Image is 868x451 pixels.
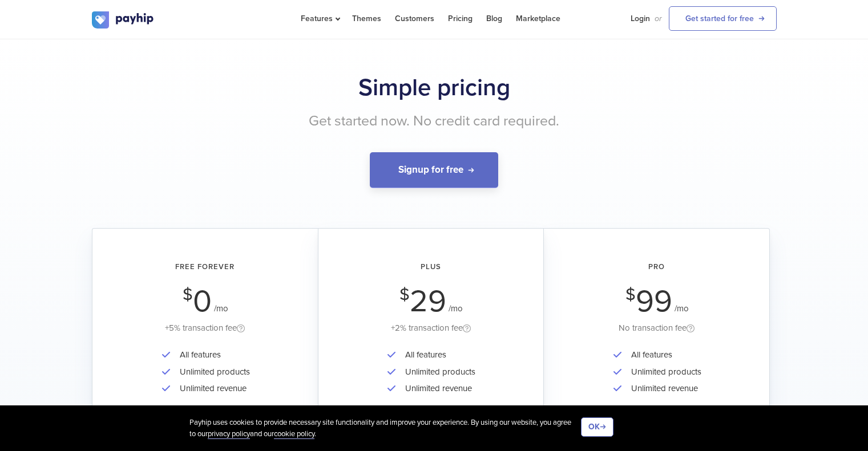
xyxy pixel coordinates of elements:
[174,380,250,397] li: Unlimited revenue
[193,283,212,320] span: 0
[399,347,475,363] li: All features
[92,11,155,29] img: logo.svg
[301,14,338,23] span: Features
[581,417,613,437] button: OK
[214,303,228,314] span: /mo
[675,303,689,314] span: /mo
[92,113,777,129] h2: Get started now. No credit card required.
[625,288,636,302] span: $
[625,364,701,380] li: Unlimited products
[334,263,527,271] h2: Plus
[174,347,250,363] li: All features
[399,364,475,380] li: Unlimited products
[399,288,410,302] span: $
[108,321,302,335] div: +5% transaction fee
[274,429,314,439] a: cookie policy
[410,283,446,320] span: 29
[560,321,753,335] div: No transaction fee
[92,74,777,102] h1: Simple pricing
[174,364,250,380] li: Unlimited products
[669,6,777,31] a: Get started for free
[625,380,701,397] li: Unlimited revenue
[636,283,672,320] span: 99
[208,429,250,439] a: privacy policy
[560,263,753,271] h2: Pro
[399,380,475,397] li: Unlimited revenue
[370,152,498,189] a: Signup for free
[183,288,193,302] span: $
[625,347,701,363] li: All features
[449,303,463,314] span: /mo
[108,263,302,271] h2: Free Forever
[189,417,581,440] div: Payhip uses cookies to provide necessary site functionality and improve your experience. By using...
[334,321,527,335] div: +2% transaction fee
